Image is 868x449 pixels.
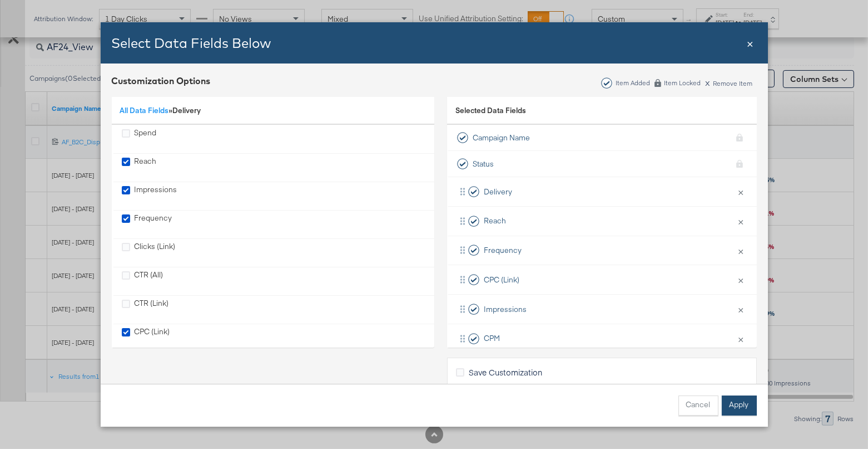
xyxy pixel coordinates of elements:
[122,241,176,264] div: Clicks (Link)
[135,184,177,207] div: Impressions
[101,22,768,427] div: Bulk Add Locations Modal
[734,327,748,350] button: ×
[135,128,157,150] div: Spend
[747,35,754,50] span: ×
[135,156,157,179] div: Reach
[455,105,526,121] span: Selected Data Fields
[122,184,177,207] div: Impressions
[473,133,530,143] span: Campaign Name
[135,213,172,236] div: Frequency
[122,128,157,150] div: Spend
[484,333,500,344] span: CPM
[112,35,271,51] span: Select Data Fields Below
[734,180,748,203] button: ×
[469,367,542,378] span: Save Customization
[473,159,494,169] span: Status
[615,79,651,87] div: Item Added
[734,297,748,321] button: ×
[122,270,163,292] div: CTR (All)
[112,75,211,87] div: Customization Options
[484,187,512,197] span: Delivery
[706,76,711,88] span: x
[747,35,754,51] div: Close
[734,209,748,233] button: ×
[734,268,748,291] button: ×
[122,326,170,349] div: CPC (Link)
[722,396,757,416] button: Apply
[135,270,163,292] div: CTR (All)
[484,216,506,226] span: Reach
[135,326,170,349] div: CPC (Link)
[484,304,527,315] span: Impressions
[122,156,157,179] div: Reach
[678,396,718,416] button: Cancel
[135,298,169,321] div: CTR (Link)
[705,78,753,87] div: Remove Item
[122,298,169,321] div: CTR (Link)
[734,239,748,262] button: ×
[664,79,702,87] div: Item Locked
[120,105,173,115] span: »
[120,105,169,115] a: All Data Fields
[484,245,522,256] span: Frequency
[484,275,519,285] span: CPC (Link)
[135,241,176,264] div: Clicks (Link)
[122,213,172,236] div: Frequency
[173,105,201,115] span: Delivery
